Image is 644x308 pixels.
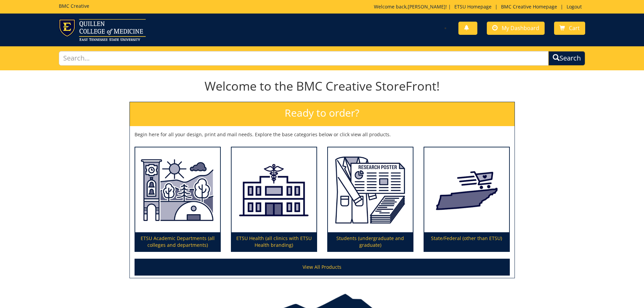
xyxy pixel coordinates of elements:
a: View All Products [135,259,510,276]
a: [PERSON_NAME] [408,3,446,10]
a: Students (undergraduate and graduate) [328,147,413,252]
img: ETSU Health (all clinics with ETSU Health branding) [232,147,316,233]
a: Cart [554,22,585,35]
p: Welcome back, ! | | | [374,3,585,10]
span: Cart [569,24,580,32]
img: Students (undergraduate and graduate) [328,147,413,233]
a: My Dashboard [487,22,545,35]
img: ETSU logo [59,19,146,41]
a: ETSU Homepage [451,3,495,10]
a: Logout [563,3,585,10]
img: ETSU Academic Departments (all colleges and departments) [135,147,220,233]
p: ETSU Health (all clinics with ETSU Health branding) [232,232,316,251]
p: State/Federal (other than ETSU) [424,232,509,251]
a: State/Federal (other than ETSU) [424,147,509,252]
span: My Dashboard [502,24,539,32]
img: State/Federal (other than ETSU) [424,147,509,233]
p: Students (undergraduate and graduate) [328,232,413,251]
a: ETSU Academic Departments (all colleges and departments) [135,147,220,252]
a: BMC Creative Homepage [498,3,560,10]
h5: BMC Creative [59,3,89,8]
input: Search... [59,51,549,66]
p: ETSU Academic Departments (all colleges and departments) [135,232,220,251]
h2: Ready to order? [130,102,515,126]
h1: Welcome to the BMC Creative StoreFront! [129,79,515,93]
a: ETSU Health (all clinics with ETSU Health branding) [232,147,316,252]
button: Search [548,51,585,66]
p: Begin here for all your design, print and mail needs. Explore the base categories below or click ... [135,131,510,138]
